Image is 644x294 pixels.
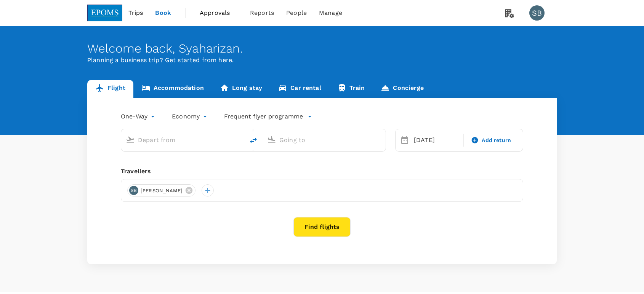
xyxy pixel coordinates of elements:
[244,131,263,150] button: delete
[133,80,212,98] a: Accommodation
[128,8,143,18] span: Trips
[87,56,557,65] p: Planning a business trip? Get started from here.
[172,110,209,123] div: Economy
[293,217,351,237] button: Find flights
[87,5,122,21] img: EPOMS SDN BHD
[87,42,557,56] div: Welcome back , Syaharizan .
[121,167,523,176] div: Travellers
[529,5,545,21] div: SB
[224,112,312,121] button: Frequent flyer programme
[380,139,382,141] button: Open
[411,133,462,148] div: [DATE]
[250,8,274,18] span: Reports
[129,186,138,195] div: SB
[155,8,171,18] span: Book
[212,80,270,98] a: Long stay
[239,139,240,141] button: Open
[270,80,329,98] a: Car rental
[136,187,187,195] span: [PERSON_NAME]
[200,8,238,18] span: Approvals
[87,80,133,98] a: Flight
[121,110,157,123] div: One-Way
[286,8,307,18] span: People
[138,134,228,146] input: Depart from
[373,80,431,98] a: Concierge
[279,134,370,146] input: Going to
[329,80,373,98] a: Train
[319,8,342,18] span: Manage
[482,136,511,144] span: Add return
[224,112,303,121] p: Frequent flyer programme
[127,184,195,197] div: SB[PERSON_NAME]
